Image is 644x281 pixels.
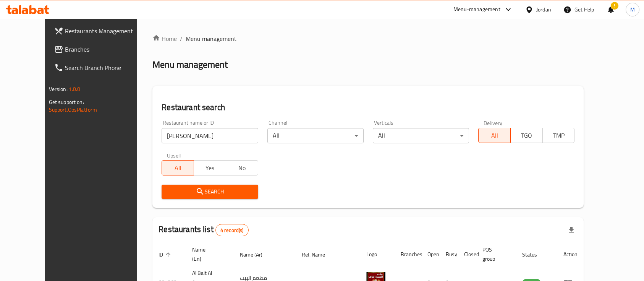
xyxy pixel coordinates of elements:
span: Restaurants Management [65,26,147,36]
div: All [267,128,364,143]
span: POS group [482,245,507,263]
a: Support.OpsPlatform [49,105,97,115]
span: Yes [197,162,223,174]
th: Closed [458,243,476,266]
h2: Restaurant search [162,102,574,113]
span: Get support on: [49,97,84,107]
button: No [226,160,258,175]
th: Logo [360,243,395,266]
div: Total records count [215,224,249,236]
div: All [373,128,469,143]
a: Home [152,34,177,43]
span: Version: [49,84,68,94]
span: All [165,162,191,174]
a: Restaurants Management [48,22,153,40]
label: Upsell [167,153,181,158]
div: Jordan [536,5,551,14]
button: All [162,160,194,175]
button: TGO [510,128,543,143]
span: Ref. Name [302,250,335,259]
span: No [229,162,255,174]
a: Search Branch Phone [48,58,153,77]
span: All [482,130,508,141]
span: TMP [546,130,572,141]
span: 4 record(s) [216,227,248,234]
span: TGO [514,130,540,141]
div: Menu-management [453,5,500,14]
span: Name (Ar) [240,250,272,259]
span: Branches [65,45,147,54]
th: Busy [440,243,458,266]
label: Delivery [484,120,503,125]
span: 1.0.0 [69,84,81,94]
button: TMP [542,128,575,143]
span: Menu management [186,34,236,43]
nav: breadcrumb [152,34,584,43]
span: Search Branch Phone [65,63,147,72]
span: M [630,5,635,14]
th: Open [421,243,440,266]
span: ID [159,250,173,259]
input: Search for restaurant name or ID.. [162,128,258,143]
div: Export file [562,221,581,239]
th: Branches [395,243,421,266]
li: / [180,34,183,43]
span: Search [168,187,252,197]
h2: Menu management [152,58,228,71]
span: Status [522,250,547,259]
th: Action [557,243,584,266]
span: Name (En) [192,245,225,263]
button: Search [162,185,258,199]
h2: Restaurants list [159,224,248,236]
a: Branches [48,40,153,58]
button: All [478,128,511,143]
button: Yes [194,160,226,175]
